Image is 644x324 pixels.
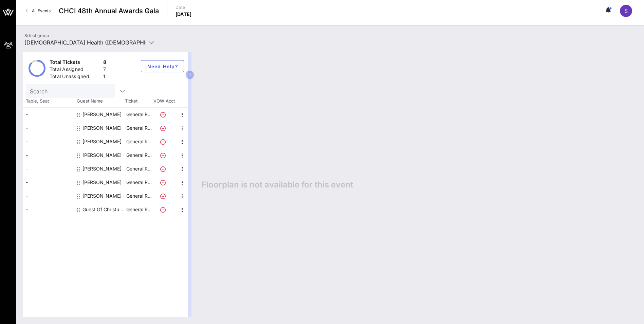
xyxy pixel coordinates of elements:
div: - [23,148,74,162]
div: Paul Bollinger [82,176,122,189]
div: 7 [103,66,106,74]
div: Andrea Pichaida [82,108,122,121]
p: General R… [125,162,152,176]
p: General R… [125,203,152,216]
div: S [620,5,632,17]
span: S [624,7,628,14]
p: General R… [125,135,152,148]
div: Total Assigned [50,66,100,74]
span: Guest Name [74,98,125,105]
div: Jared Najjar [82,162,122,176]
div: Richard Morin [82,189,122,203]
div: Guest Of Christus Health [82,203,125,216]
p: General R… [125,176,152,189]
span: CHCI 48th Annual Awards Gala [59,6,159,16]
div: Fausto Meza [82,148,122,162]
div: Dominic Dominguez [82,135,122,148]
div: Total Tickets [50,59,100,67]
div: 1 [103,73,106,82]
span: VOW Acct [152,98,176,105]
div: - [23,176,74,189]
div: 8 [103,59,106,67]
div: - [23,162,74,176]
div: Total Unassigned [50,73,100,82]
div: David Gonzales [82,121,122,135]
p: Date [176,4,192,11]
span: Need Help? [147,64,178,69]
div: - [23,189,74,203]
div: - [23,108,74,121]
label: Select group [24,33,49,38]
span: Floorplan is not available for this event [202,180,353,190]
span: Table, Seat [23,98,74,105]
div: - [23,121,74,135]
div: - [23,135,74,148]
p: General R… [125,148,152,162]
a: All Events [22,5,55,16]
span: All Events [32,8,51,13]
span: Ticket [125,98,152,105]
p: [DATE] [176,11,192,18]
div: - [23,203,74,216]
p: General R… [125,108,152,121]
p: General R… [125,121,152,135]
p: General R… [125,189,152,203]
button: Need Help? [141,60,184,72]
